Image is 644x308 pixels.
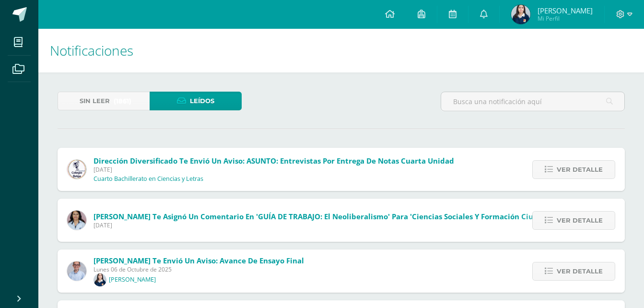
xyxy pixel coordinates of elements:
[114,92,131,110] span: (1861)
[511,5,530,24] img: 42b474875078ad307b7aafb8902621bc.png
[557,212,603,229] span: Ver detalle
[538,14,593,23] span: Mi Perfil
[109,276,156,284] p: [PERSON_NAME]
[58,92,150,110] a: Sin leer(1861)
[557,161,603,178] span: Ver detalle
[67,261,86,281] img: 05091304216df6e21848a617ddd75094.png
[80,92,110,110] span: Sin leer
[94,156,454,166] span: Dirección Diversificado te envió un aviso: ASUNTO: Entrevistas por Entrega de Notas Cuarta Unidad
[94,265,304,273] span: Lunes 06 de Octubre de 2025
[94,175,203,183] p: Cuarto Bachillerato en Ciencias y Letras
[67,160,86,179] img: 544bf8086bc8165e313644037ea68f8d.png
[94,212,569,221] span: [PERSON_NAME] te asignó un comentario en 'GUÍA DE TRABAJO: El Neoliberalismo' para 'Ciencias Soci...
[557,262,603,280] span: Ver detalle
[94,256,304,265] span: [PERSON_NAME] te envió un aviso: Avance de ensayo final
[538,6,593,15] span: [PERSON_NAME]
[190,92,214,110] span: Leídos
[94,273,106,286] img: 67676cb97f0fc4ab5da42e77f98a9c5b.png
[94,166,454,174] span: [DATE]
[441,92,624,111] input: Busca una notificación aquí
[67,211,86,230] img: 49b90201c47adc92305f480b96c44c30.png
[150,92,242,110] a: Leídos
[94,221,569,229] span: [DATE]
[50,41,133,59] span: Notificaciones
